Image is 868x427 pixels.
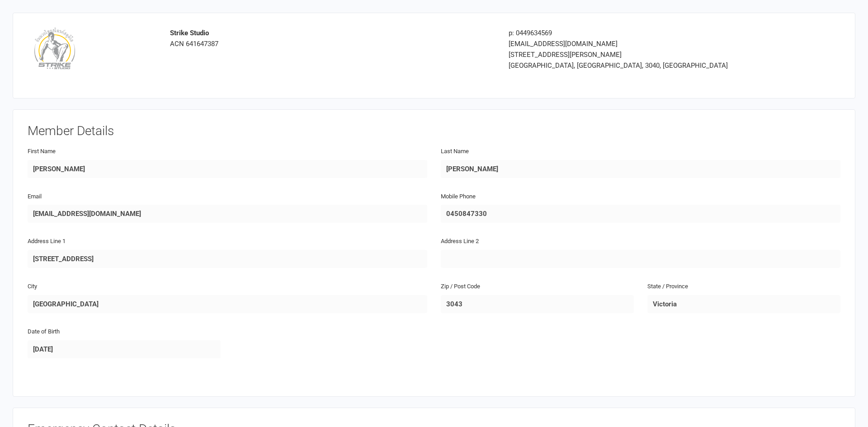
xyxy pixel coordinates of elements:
[170,28,495,49] div: ACN 641647387
[509,60,766,71] div: [GEOGRAPHIC_DATA], [GEOGRAPHIC_DATA], 3040, [GEOGRAPHIC_DATA]
[509,38,766,49] div: [EMAIL_ADDRESS][DOMAIN_NAME]
[28,147,56,156] label: First Name
[28,192,42,202] label: Email
[28,124,840,138] h3: Member Details
[441,237,479,246] label: Address Line 2
[28,237,66,246] label: Address Line 1
[441,147,469,156] label: Last Name
[441,192,476,202] label: Mobile Phone
[28,327,60,337] label: Date of Birth
[441,282,480,291] label: Zip / Post Code
[509,49,766,60] div: [STREET_ADDRESS][PERSON_NAME]
[34,28,75,69] img: 31b41ec2-92e7-4923-b00e-981e539dd9c0.png
[170,29,209,37] strong: Strike Studio
[28,282,37,291] label: City
[509,28,766,38] div: p: 0449634569
[647,282,688,291] label: State / Province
